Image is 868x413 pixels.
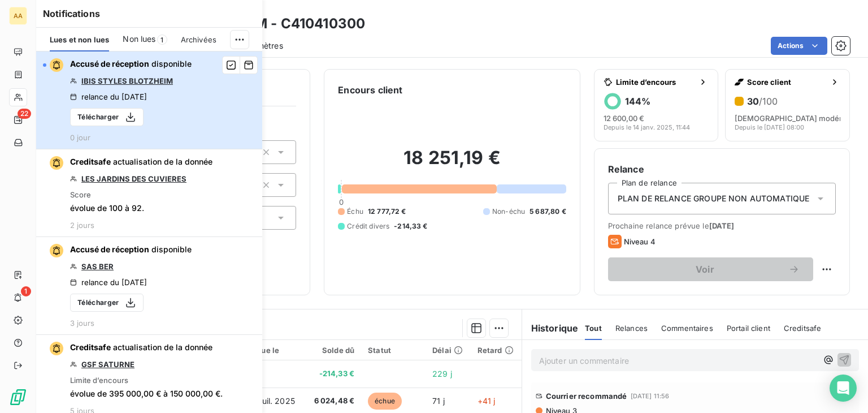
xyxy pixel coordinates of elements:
span: 1 [157,35,167,45]
span: Creditsafe [70,157,111,166]
div: Solde dû [313,346,354,355]
span: Accusé de réception [70,59,149,68]
span: 0 [339,197,344,206]
span: Courrier recommandé [546,392,627,401]
span: Crédit divers [347,221,389,231]
span: Limite d’encours [616,78,695,87]
span: 30 juil. 2025 [248,396,295,406]
button: Télécharger [70,108,144,126]
span: Archivées [181,35,216,44]
div: Échue le [248,346,299,355]
button: Creditsafe actualisation de la donnéeLES JARDINS DES CUVIERESScoreévolue de 100 à 92.2 jours [36,149,262,237]
span: Limite d’encours [70,376,128,385]
span: +41 j [478,396,496,406]
span: 2 jours [70,221,94,230]
span: Échu [347,206,363,217]
h6: 30 [747,96,778,107]
h2: 18 251,19 € [338,147,566,180]
img: Logo LeanPay [9,388,27,406]
span: Prochaine relance prévue le [608,221,836,230]
span: 5 687,80 € [530,206,566,217]
span: Creditsafe [70,342,111,352]
button: Télécharger [70,294,144,312]
span: échue [368,393,402,410]
span: 3 jours [70,319,94,328]
span: 71 j [432,396,445,406]
span: Score [70,190,91,199]
span: 229 j [432,369,452,378]
button: Accusé de réception disponibleSAS BERrelance du [DATE]Télécharger3 jours [36,237,262,335]
a: LES JARDINS DES CUVIERES [81,174,186,183]
span: 22 [18,109,31,119]
button: Limite d’encours144%12 600,00 €Depuis le 14 janv. 2025, 11:44 [594,69,719,141]
span: PLAN DE RELANCE GROUPE NON AUTOMATIQUE [618,193,810,204]
span: évolue de 395 000,00 € à 150 000,00 €. [70,388,223,399]
span: [DATE] 11:56 [631,393,670,399]
div: relance du [DATE] [70,92,147,101]
span: évolue de 100 à 92. [70,203,144,214]
span: Voir [622,265,788,274]
span: -214,33 € [313,368,354,380]
div: relance du [DATE] [70,278,147,287]
span: [DEMOGRAPHIC_DATA] modéré [735,114,847,123]
span: Non-échu [492,206,525,217]
span: Portail client [727,324,770,333]
h6: Encours client [338,83,402,97]
span: Tout [585,324,602,333]
span: Niveau 4 [624,237,656,246]
span: Score client [747,78,826,87]
span: Commentaires [661,324,713,333]
h6: Notifications [43,7,255,20]
button: Accusé de réception disponibleIBIS STYLES BLOTZHEIMrelance du [DATE]Télécharger0 jour [36,51,262,149]
h6: 144 % [625,96,650,107]
span: Relances [615,324,648,333]
div: Délai [432,346,464,355]
span: Non lues [123,33,155,45]
span: [DATE] [709,221,735,230]
a: GSF SATURNE [81,360,134,369]
span: 0 jour [70,133,90,142]
div: Statut [368,346,419,355]
a: SAS BER [81,262,114,271]
div: Open Intercom Messenger [830,375,857,402]
span: -214,33 € [394,221,427,231]
h6: Historique [522,321,579,335]
span: Creditsafe [784,324,822,333]
span: disponible [151,59,192,68]
div: Retard [478,346,515,355]
span: Lues et non lues [50,35,109,44]
span: 12 777,72 € [368,206,406,217]
span: Depuis le [DATE] 08:00 [735,124,804,131]
button: Actions [771,37,827,55]
button: Score client30/100[DEMOGRAPHIC_DATA] modéréDepuis le [DATE] 08:00 [725,69,850,141]
button: Voir [608,257,813,281]
span: 12 600,00 € [604,114,644,123]
span: 1 [21,286,31,296]
a: IBIS STYLES BLOTZHEIM [81,76,173,85]
span: actualisation de la donnée [113,342,212,352]
span: actualisation de la donnée [113,157,212,166]
span: 6 024,48 € [313,395,354,407]
span: disponible [151,244,192,254]
span: Accusé de réception [70,244,149,254]
span: /100 [759,96,778,107]
div: AA [9,7,27,25]
h6: Relance [608,162,836,176]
